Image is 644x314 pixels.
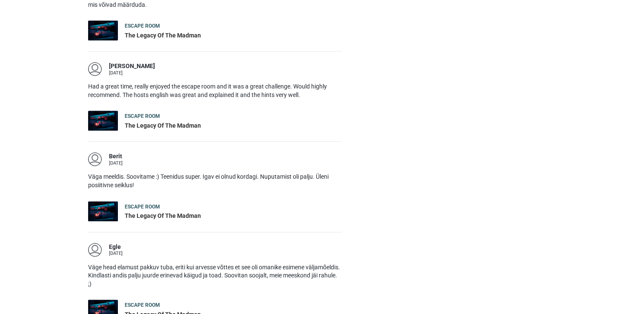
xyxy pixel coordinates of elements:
div: Escape room [125,113,201,120]
img: The Legacy Of The Madman [88,111,118,131]
a: The Legacy Of The Madman Escape room The Legacy Of The Madman [88,201,341,221]
p: Had a great time, really enjoyed the escape room and it was a great challenge. Would highly recom... [88,83,341,99]
div: Berit [109,152,123,161]
div: Escape room [125,203,201,211]
div: [DATE] [109,71,155,75]
div: [DATE] [109,251,123,256]
div: The Legacy Of The Madman [125,31,201,40]
div: [DATE] [109,161,123,166]
a: The Legacy Of The Madman Escape room The Legacy Of The Madman [88,20,341,40]
div: Escape room [125,23,201,30]
p: Väge head elamust pakkuv tuba, eriti kui arvesse võttes et see oli omanike esimene väljamõeldis. ... [88,263,341,288]
div: The Legacy Of The Madman [125,212,201,220]
div: The Legacy Of The Madman [125,122,201,130]
p: Väga meeldis. Soovitame :) Teenidus super. Igav ei olnud kordagi. Nuputamist oli palju. Üleni pos... [88,173,341,189]
img: The Legacy Of The Madman [88,201,118,221]
div: [PERSON_NAME] [109,62,155,71]
img: The Legacy Of The Madman [88,20,118,40]
div: Escape room [125,302,201,309]
div: Egle [109,243,123,251]
a: The Legacy Of The Madman Escape room The Legacy Of The Madman [88,111,341,131]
